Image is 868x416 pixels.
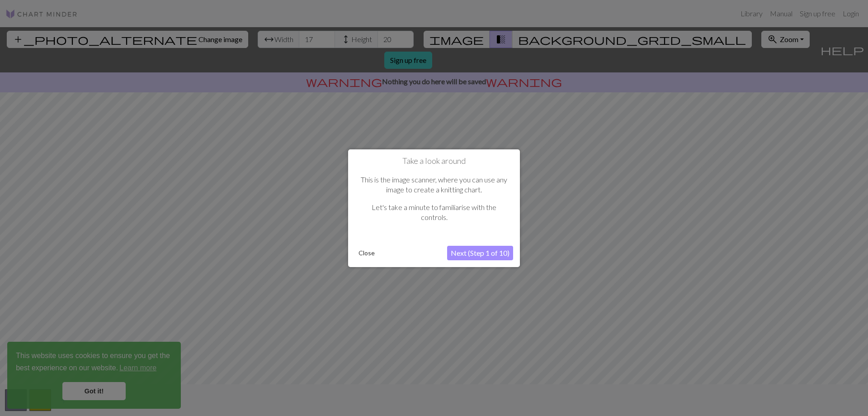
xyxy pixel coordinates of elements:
[355,246,378,260] button: Close
[355,156,513,166] h1: Take a look around
[447,246,513,260] button: Next (Step 1 of 10)
[359,175,509,195] p: This is the image scanner, where you can use any image to create a knitting chart.
[359,202,509,223] p: Let's take a minute to familiarise with the controls.
[348,149,520,267] div: Take a look around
